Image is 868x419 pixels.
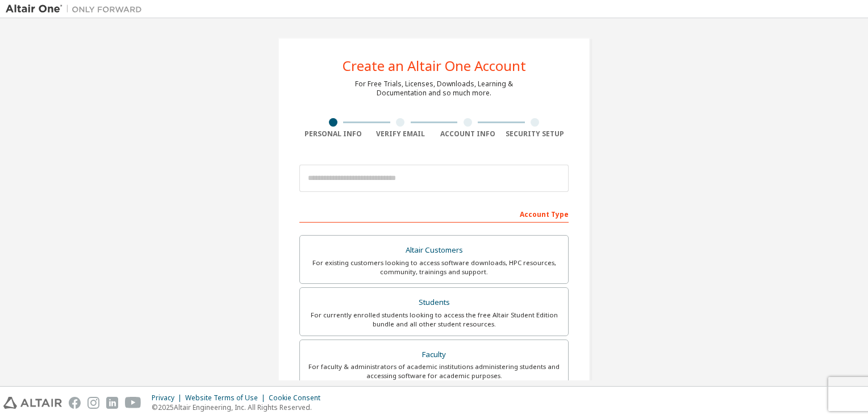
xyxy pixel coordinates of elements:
img: Altair One [6,3,148,15]
img: altair_logo.svg [3,397,62,409]
img: facebook.svg [69,397,81,409]
div: Website Terms of Use [185,393,269,403]
img: linkedin.svg [106,397,118,409]
div: Cookie Consent [269,393,327,403]
div: Security Setup [502,129,569,139]
div: Faculty [307,347,561,363]
div: Account Type [299,204,569,223]
div: For existing customers looking to access software downloads, HPC resources, community, trainings ... [307,258,561,276]
div: For currently enrolled students looking to access the free Altair Student Edition bundle and all ... [307,311,561,329]
div: Altair Customers [307,242,561,258]
div: Personal Info [299,129,367,139]
div: Account Info [434,129,502,139]
div: Verify Email [367,129,435,139]
p: © 2025 Altair Engineering, Inc. All Rights Reserved. [152,403,327,412]
div: For Free Trials, Licenses, Downloads, Learning & Documentation and so much more. [355,79,513,98]
img: instagram.svg [87,397,99,409]
div: Create an Altair One Account [343,59,526,73]
div: For faculty & administrators of academic institutions administering students and accessing softwa... [307,362,561,380]
div: Students [307,295,561,311]
div: Privacy [152,393,185,403]
img: youtube.svg [125,397,141,409]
